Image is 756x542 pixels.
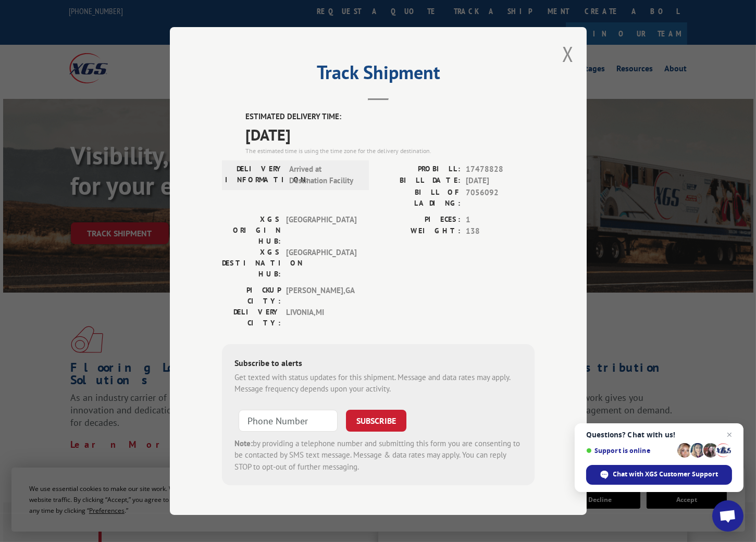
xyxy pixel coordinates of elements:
span: Questions? Chat with us! [586,431,732,439]
span: 138 [466,225,535,237]
input: Phone Number [239,410,338,432]
span: [GEOGRAPHIC_DATA] [286,214,356,247]
span: [DATE] [245,123,535,146]
div: Subscribe to alerts [234,357,522,372]
label: PIECES: [378,214,461,226]
label: ESTIMATED DELIVERY TIME: [245,111,535,123]
label: PICKUP CITY: [222,285,281,307]
label: BILL OF LADING: [378,187,461,209]
span: Chat with XGS Customer Support [613,470,718,479]
div: The estimated time is using the time zone for the delivery destination. [245,146,535,156]
span: [GEOGRAPHIC_DATA] [286,247,356,280]
span: Arrived at Destination Facility [289,163,360,187]
label: XGS ORIGIN HUB: [222,214,281,247]
div: by providing a telephone number and submitting this form you are consenting to be contacted by SM... [234,438,522,473]
label: DELIVERY CITY: [222,307,281,329]
label: DELIVERY INFORMATION: [225,163,284,187]
label: PROBILL: [378,163,461,175]
span: 7056092 [466,187,535,209]
div: Get texted with status updates for this shipment. Message and data rates may apply. Message frequ... [234,372,522,395]
span: LIVONIA , MI [286,307,356,329]
strong: Note: [234,438,253,448]
div: Open chat [712,500,743,532]
label: WEIGHT: [378,225,461,237]
span: [DATE] [466,175,535,187]
div: Chat with XGS Customer Support [586,465,732,485]
label: XGS DESTINATION HUB: [222,247,281,280]
label: BILL DATE: [378,175,461,187]
button: Close modal [562,40,574,68]
h2: Track Shipment [222,65,535,85]
span: 17478828 [466,163,535,175]
span: Support is online [586,447,674,455]
button: SUBSCRIBE [346,410,406,432]
span: [PERSON_NAME] , GA [286,285,356,307]
span: Close chat [723,428,736,441]
span: 1 [466,214,535,226]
